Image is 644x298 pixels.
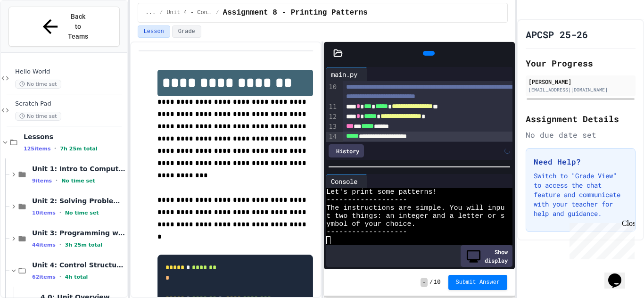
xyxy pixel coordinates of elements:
span: Submit Answer [456,279,500,286]
span: • [59,273,61,281]
span: Scratch Pad [15,100,125,108]
h2: Assignment Details [526,112,636,125]
div: Console [326,174,367,188]
span: t two things: an integer and a letter or s [326,212,504,220]
span: Assignment 8 - Printing Patterns [223,7,368,18]
span: / [215,9,219,17]
div: 14 [326,132,338,142]
span: 62 items [32,274,56,280]
div: 15 [326,142,338,151]
span: Unit 4: Control Structures [32,261,125,269]
span: - [421,278,428,287]
span: No time set [65,210,99,216]
h3: Need Help? [534,156,627,167]
span: No time set [15,80,61,89]
span: Unit 1: Intro to Computer Science [32,165,125,173]
div: 10 [326,83,338,102]
div: [PERSON_NAME] [528,77,633,86]
div: 11 [326,102,338,112]
span: Back to Teams [67,12,89,41]
span: ... [146,9,156,17]
span: 7h 25m total [60,146,97,152]
button: Lesson [138,25,170,38]
span: 9 items [32,178,52,184]
span: • [59,209,61,216]
div: Show display [461,245,512,267]
p: Switch to "Grade View" to access the chat feature and communicate with your teacher for help and ... [534,171,627,218]
button: Grade [172,25,201,38]
span: No time set [61,178,95,184]
span: 10 items [32,210,56,216]
span: ymbol of your choice. [326,220,415,228]
span: ------------------- [326,228,407,236]
div: 12 [326,112,338,122]
button: Submit Answer [448,275,508,290]
div: [EMAIL_ADDRESS][DOMAIN_NAME] [528,86,633,93]
span: Unit 4 - Control Structures [166,9,212,17]
span: 44 items [32,242,56,248]
div: main.py [326,67,367,81]
span: Let's print some patterns! [326,188,437,196]
span: ------------------- [326,196,407,204]
span: Lessons [24,132,125,141]
span: 10 [434,279,440,286]
span: Unit 2: Solving Problems in Computer Science [32,197,125,205]
span: • [59,241,61,248]
h1: APCSP 25-26 [526,28,588,41]
span: No time set [15,112,61,121]
div: Chat with us now!Close [4,4,65,60]
div: History [329,144,364,157]
span: / [429,279,433,286]
span: The instructions are simple. You will inpu [326,204,504,212]
div: Console [326,176,362,186]
span: Hello World [15,68,125,76]
button: Back to Teams [8,7,120,47]
iframe: chat widget [604,260,635,289]
span: Unit 3: Programming with Python [32,229,125,237]
div: 13 [326,122,338,132]
span: • [56,177,58,184]
span: 4h total [65,274,88,280]
h2: Your Progress [526,57,636,70]
span: 3h 25m total [65,242,102,248]
div: No due date set [526,129,636,141]
span: • [54,145,56,152]
span: 125 items [24,146,50,152]
iframe: chat widget [566,219,635,259]
span: / [159,9,163,17]
div: main.py [326,69,362,79]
